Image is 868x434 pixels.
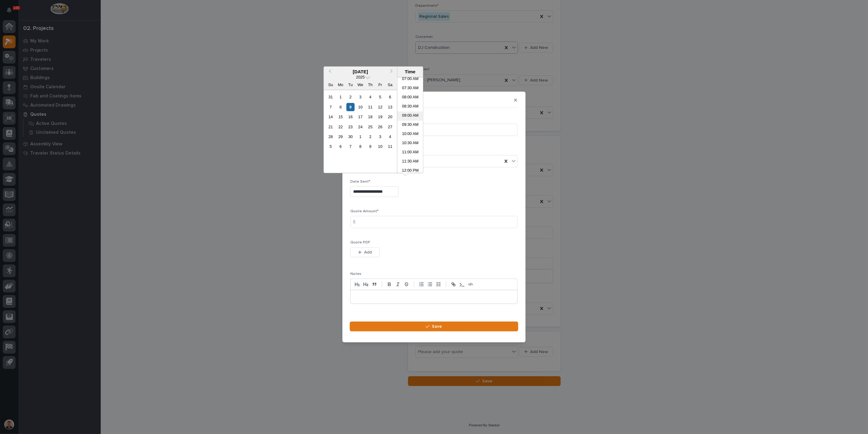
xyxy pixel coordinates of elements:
li: 11:00 AM [397,148,423,157]
div: Sa [386,81,394,89]
div: Choose Wednesday, October 8th, 2025 [356,143,364,151]
div: Choose Monday, September 22nd, 2025 [336,123,345,131]
div: We [356,81,364,89]
div: Choose Thursday, September 4th, 2025 [366,93,374,101]
div: Choose Friday, September 19th, 2025 [376,113,384,121]
div: Choose Monday, September 29th, 2025 [336,133,345,141]
span: 2025 [356,75,365,79]
div: Choose Sunday, August 31st, 2025 [327,93,335,101]
div: Choose Thursday, October 9th, 2025 [366,143,374,151]
button: Previous Month [324,67,334,77]
div: Choose Thursday, September 11th, 2025 [366,103,374,111]
div: Choose Saturday, October 4th, 2025 [386,133,394,141]
div: Choose Thursday, September 25th, 2025 [366,123,374,131]
div: Choose Sunday, September 28th, 2025 [327,133,335,141]
div: Choose Tuesday, September 23rd, 2025 [346,123,355,131]
div: Choose Sunday, September 14th, 2025 [327,113,335,121]
div: Choose Monday, September 1st, 2025 [336,93,345,101]
div: Choose Friday, September 5th, 2025 [376,93,384,101]
div: Choose Sunday, September 7th, 2025 [327,103,335,111]
div: Choose Tuesday, September 30th, 2025 [346,133,355,141]
li: 08:30 AM [397,102,423,111]
li: 10:00 AM [397,130,423,139]
div: Choose Friday, October 3rd, 2025 [376,133,384,141]
li: 07:30 AM [397,84,423,93]
div: Choose Friday, September 12th, 2025 [376,103,384,111]
span: Quote PDF [350,241,370,244]
li: 08:00 AM [397,93,423,102]
div: Choose Saturday, September 13th, 2025 [386,103,394,111]
div: Choose Wednesday, September 24th, 2025 [356,123,364,131]
div: month 2025-09 [326,92,395,152]
div: Choose Saturday, September 6th, 2025 [386,93,394,101]
span: Save [432,324,442,329]
div: Choose Saturday, September 27th, 2025 [386,123,394,131]
li: 12:00 PM [397,166,423,176]
div: Choose Wednesday, September 17th, 2025 [356,113,364,121]
div: Choose Sunday, October 5th, 2025 [327,143,335,151]
li: 10:30 AM [397,139,423,148]
button: Add [350,247,380,257]
div: Choose Monday, September 15th, 2025 [336,113,345,121]
span: Add [364,250,372,255]
div: Choose Friday, September 26th, 2025 [376,123,384,131]
div: Choose Monday, September 8th, 2025 [336,103,345,111]
div: Choose Thursday, September 18th, 2025 [366,113,374,121]
div: Choose Tuesday, October 7th, 2025 [346,143,355,151]
li: 09:30 AM [397,121,423,130]
button: Next Month [387,67,397,77]
li: 07:00 AM [397,75,423,84]
div: Mo [336,81,345,89]
div: Choose Sunday, September 21st, 2025 [327,123,335,131]
div: Choose Wednesday, September 10th, 2025 [356,103,364,111]
li: 11:30 AM [397,157,423,166]
span: Date Sent [350,180,370,184]
div: Time [399,69,421,75]
div: Choose Tuesday, September 2nd, 2025 [346,93,355,101]
div: Choose Monday, October 6th, 2025 [336,143,345,151]
div: Tu [346,81,355,89]
div: Th [366,81,374,89]
div: [DATE] [324,69,397,75]
div: Choose Wednesday, September 3rd, 2025 [356,93,364,101]
li: 09:00 AM [397,111,423,121]
div: $ [350,216,363,228]
div: Choose Thursday, October 2nd, 2025 [366,133,374,141]
div: Choose Wednesday, October 1st, 2025 [356,133,364,141]
div: Choose Saturday, October 11th, 2025 [386,143,394,151]
span: Quote Amount [350,210,378,213]
div: Su [327,81,335,89]
div: Choose Friday, October 10th, 2025 [376,143,384,151]
span: Notes [350,272,361,276]
div: Choose Tuesday, September 9th, 2025 [346,103,355,111]
div: Choose Saturday, September 20th, 2025 [386,113,394,121]
button: Save [350,322,518,331]
div: Choose Tuesday, September 16th, 2025 [346,113,355,121]
div: Fr [376,81,384,89]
